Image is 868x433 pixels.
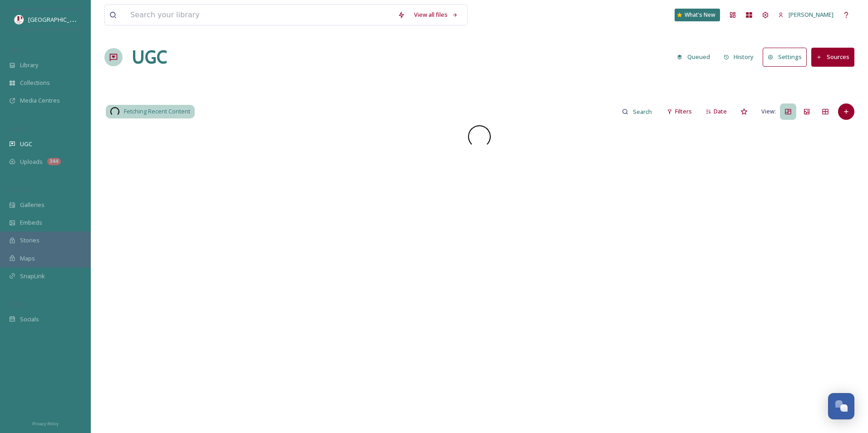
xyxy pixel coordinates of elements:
[20,79,50,87] span: Collections
[811,48,854,66] button: Sources
[126,5,393,25] input: Search your library
[20,254,35,263] span: Maps
[672,48,719,66] a: Queued
[774,6,838,24] a: [PERSON_NAME]
[20,201,44,209] span: Galleries
[789,10,833,19] span: [PERSON_NAME]
[763,48,807,66] button: Settings
[32,418,59,428] a: Privacy Policy
[675,9,720,21] a: What's New
[9,187,30,193] span: WIDGETS
[20,157,43,166] span: Uploads
[675,107,692,116] span: Filters
[28,15,86,24] span: [GEOGRAPHIC_DATA]
[124,107,190,116] span: Fetching Recent Content
[672,48,715,66] button: Queued
[20,236,39,245] span: Stories
[719,48,763,66] a: History
[32,421,59,427] span: Privacy Policy
[20,272,45,280] span: SnapLink
[20,140,32,148] span: UGC
[15,15,24,24] img: download%20(5).png
[132,44,167,71] a: UGC
[47,158,61,165] div: 344
[9,301,27,308] span: SOCIALS
[628,103,658,121] input: Search
[9,126,29,133] span: COLLECT
[719,48,759,66] button: History
[409,6,463,24] a: View all files
[20,315,39,324] span: Socials
[9,47,25,54] span: MEDIA
[828,393,854,419] button: Open Chat
[20,218,42,227] span: Embeds
[763,48,811,66] a: Settings
[714,107,727,116] span: Date
[20,96,60,105] span: Media Centres
[761,107,776,116] span: View:
[20,61,38,69] span: Library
